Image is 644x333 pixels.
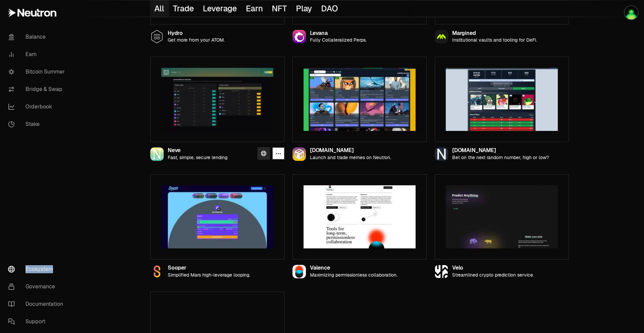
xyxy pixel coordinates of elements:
[3,81,72,98] a: Bridge & Swap
[310,37,367,43] p: Fully Collateralized Perps.
[242,0,268,17] button: Earn
[3,46,72,63] a: Earn
[304,68,416,131] img: NFA.zone preview image
[3,260,72,278] a: Ecosystem
[452,37,537,43] p: Institutional vaults and tooling for DeFi.
[310,155,391,160] p: Launch and trade memes on Neutron.
[168,31,225,36] div: Hydro
[304,185,416,248] img: Valence preview image
[168,37,225,43] p: Get more from your ATOM.
[3,313,72,330] a: Support
[317,0,343,17] button: DAO
[3,115,72,133] a: Stake
[268,0,292,17] button: NFT
[3,278,72,295] a: Governance
[168,148,227,153] div: Neve
[452,272,534,278] p: Streamlined crypto prediction service.
[310,31,367,36] div: Levana
[3,28,72,46] a: Balance
[169,0,199,17] button: Trade
[625,6,638,19] img: 1
[310,148,391,153] div: [DOMAIN_NAME]
[3,98,72,115] a: Orderbook
[161,185,273,248] img: Sooper preview image
[446,68,558,131] img: NGMI.zone preview image
[168,265,250,271] div: Sooper
[199,0,242,17] button: Leverage
[150,0,169,17] button: All
[452,265,534,271] div: Velo
[3,63,72,81] a: Bitcoin Summer
[446,185,558,248] img: Velo preview image
[310,272,397,278] p: Maximizing permissionless collaboration.
[452,155,549,160] p: Bet on the next random number, high or low?
[3,295,72,313] a: Documentation
[292,0,317,17] button: Play
[452,31,537,36] div: Margined
[168,155,227,160] p: Fast, simple, secure lending
[452,148,549,153] div: [DOMAIN_NAME]
[310,265,397,271] div: Valence
[168,272,250,278] p: Simplified Mars high-leverage looping.
[150,265,164,278] img: Sooper Logo
[161,68,273,131] img: Neve preview image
